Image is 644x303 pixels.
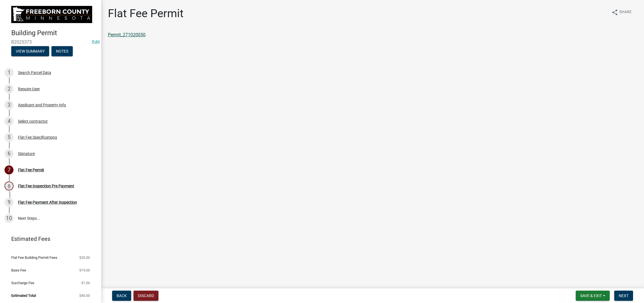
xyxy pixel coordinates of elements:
[4,68,13,77] div: 1
[4,181,13,190] div: 8
[108,32,146,37] a: Permit_271020050
[4,165,13,174] div: 7
[614,291,633,301] button: Next
[4,149,13,158] div: 6
[4,100,13,109] div: 3
[18,184,74,188] div: Flat Fee Inspection Pre Payment
[611,9,618,16] i: share
[11,39,90,45] span: B2025373
[133,291,158,301] button: Discard
[619,9,632,16] span: Share
[92,39,100,45] a: Edit
[18,119,48,123] div: Select contractor
[18,152,35,156] div: Signature
[4,198,13,207] div: 9
[4,133,13,142] div: 5
[18,200,77,204] div: Flat Fee Payment After Inspection
[112,291,131,301] button: Back
[18,87,40,91] div: Require User
[607,7,636,18] button: shareShare
[11,29,97,37] h4: Building Permit
[18,168,44,172] div: Flat Fee Permit
[11,294,36,297] span: Estimated Total
[4,117,13,126] div: 4
[580,293,602,298] span: Save & Exit
[11,46,49,56] button: View Summary
[4,233,92,244] a: Estimated Fees
[79,268,90,272] span: $19.00
[619,293,629,298] span: Next
[108,7,183,20] h1: Flat Fee Permit
[4,84,13,93] div: 2
[51,46,73,56] button: Notes
[11,256,57,259] span: Flat Fee Building Permit Fees
[79,256,90,259] span: $20.00
[4,214,13,223] div: 10
[11,268,26,272] span: Base Fee
[18,71,51,75] div: Search Parcel Data
[92,39,100,45] wm-modal-confirm: Edit Application Number
[11,281,34,285] span: Surcharge Fee
[18,103,66,107] div: Applicant and Property Info
[18,135,57,139] div: Flat Fee Specifications
[81,281,90,285] span: $1.00
[117,293,127,298] span: Back
[51,49,73,54] wm-modal-confirm: Notes
[576,291,610,301] button: Save & Exit
[11,6,92,23] img: Freeborn County, Minnesota
[11,49,49,54] wm-modal-confirm: Summary
[79,294,90,297] span: $40.00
